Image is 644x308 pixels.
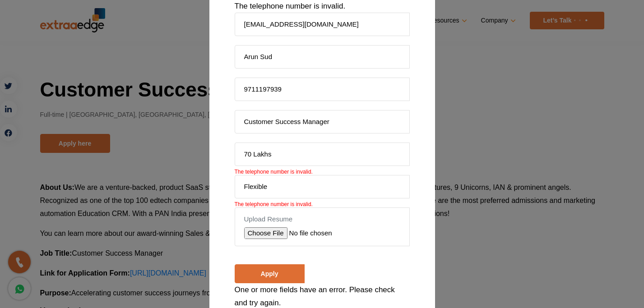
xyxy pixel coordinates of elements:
label: Upload Resume [244,215,400,224]
span: The telephone number is invalid. [235,169,313,175]
input: Current CTC [235,143,410,166]
input: Name [235,45,410,69]
span: The telephone number is invalid. [235,201,313,207]
input: Mobile [235,78,410,101]
input: Position [235,110,410,133]
input: Apply [235,264,305,283]
input: Email [235,13,410,36]
input: Expected CTC [235,175,410,198]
